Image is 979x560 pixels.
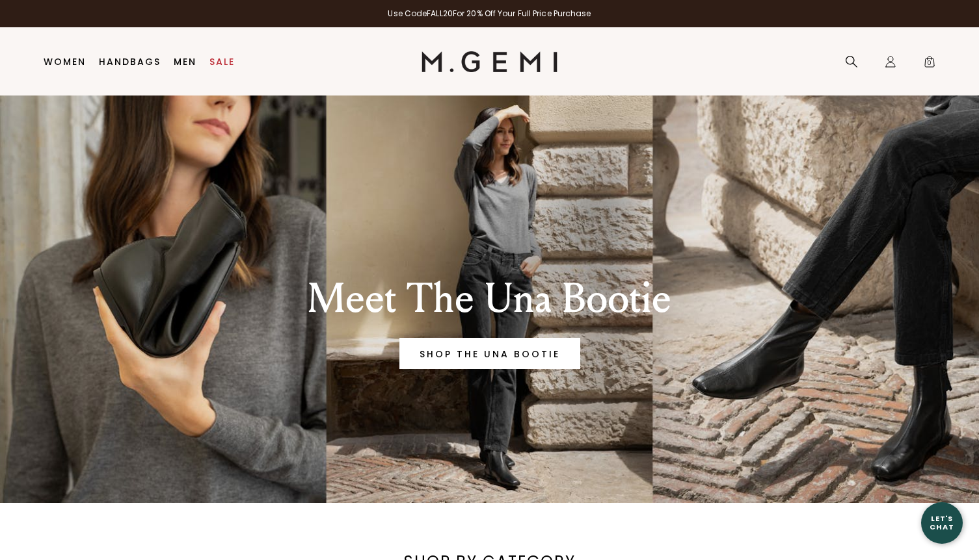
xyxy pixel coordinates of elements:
a: Women [44,57,86,67]
strong: FALL20 [427,8,453,19]
a: Men [174,57,196,67]
a: Handbags [99,57,161,67]
img: M.Gemi [422,51,557,72]
div: Meet The Una Bootie [264,275,716,322]
a: Sale [209,57,235,67]
div: Let's Chat [921,515,963,531]
a: Banner primary button [399,338,580,369]
span: 0 [923,58,936,71]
